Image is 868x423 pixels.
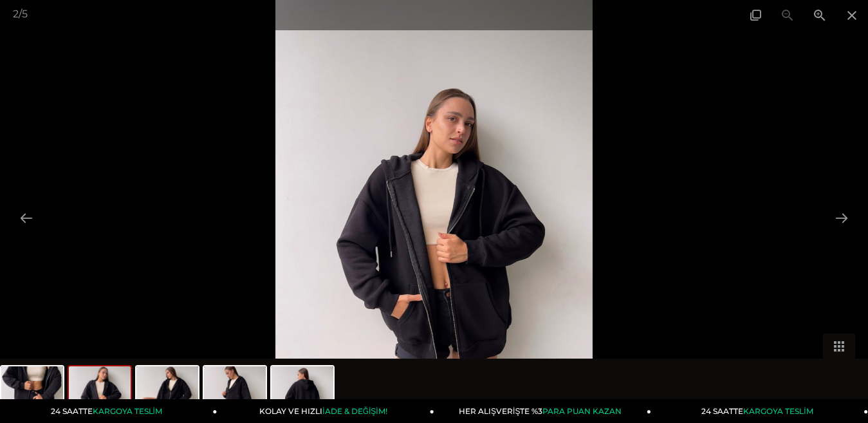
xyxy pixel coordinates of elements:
a: KOLAY VE HIZLIİADE & DEĞİŞİM! [217,399,434,423]
a: 24 SAATTEKARGOYA TESLİM [651,399,868,423]
img: kapusonlu-onden-fermuarli-kadin-siyah--62d-4a.jpg [272,366,333,415]
img: kapusonlu-onden-fermuarli-kadin-siyah--497b9d.jpg [69,366,131,415]
span: PARA PUAN KAZAN [542,406,622,416]
a: HER ALIŞVERİŞTE %3PARA PUAN KAZAN [434,399,651,423]
img: kapusonlu-onden-fermuarli-kadin-siyah---929e-.jpg [136,366,198,415]
span: İADE & DEĞİŞİM! [322,406,387,416]
button: Toggle thumbnails [823,334,855,359]
span: 2 [13,8,19,20]
img: kapusonlu-onden-fermuarli-kadin-siyah--db-a1b.jpg [204,366,266,415]
span: KARGOYA TESLİM [743,406,813,416]
img: kapusonlu-onden-fermuarli-kadin-siyah--fd-8a7.jpg [1,366,63,415]
span: KARGOYA TESLİM [93,406,162,416]
span: 5 [22,8,28,20]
